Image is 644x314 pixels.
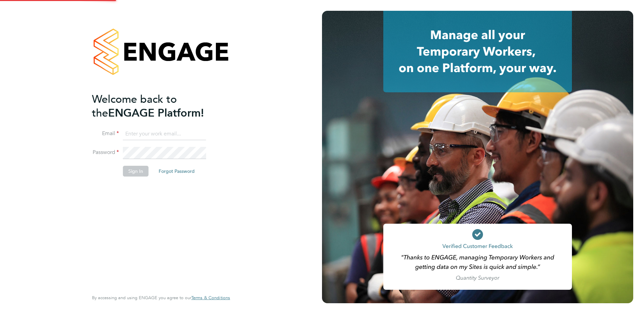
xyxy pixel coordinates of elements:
[92,93,177,120] span: Welcome back to the
[153,166,200,177] button: Forgot Password
[92,92,223,120] h2: ENGAGE Platform!
[123,128,206,140] input: Enter your work email...
[123,166,149,177] button: Sign In
[191,295,230,301] a: Terms & Conditions
[92,130,119,137] label: Email
[92,295,230,301] span: By accessing and using ENGAGE you agree to our
[191,295,230,301] span: Terms & Conditions
[92,149,119,156] label: Password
